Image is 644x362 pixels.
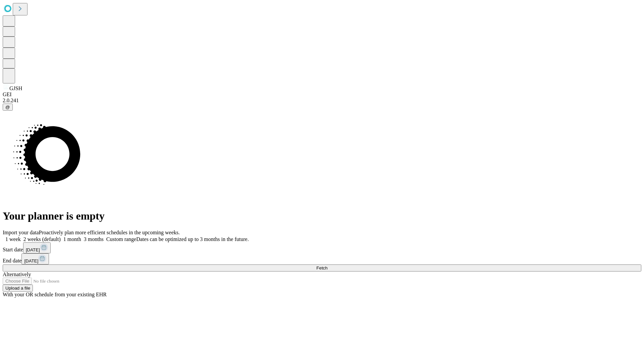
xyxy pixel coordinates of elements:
span: With your OR schedule from your existing EHR [3,292,107,297]
span: GJSH [9,85,22,91]
span: Alternatively [3,271,31,277]
div: Start date [3,242,641,253]
span: [DATE] [26,247,40,252]
span: Dates can be optimized up to 3 months in the future. [136,236,249,242]
span: Fetch [316,265,327,270]
button: Upload a file [3,285,33,292]
span: Proactively plan more efficient schedules in the upcoming weeks. [39,230,180,235]
span: Custom range [106,236,136,242]
span: 2 weeks (default) [23,236,61,242]
div: GEI [3,92,641,98]
span: Import your data [3,230,39,235]
span: 3 months [84,236,104,242]
span: @ [5,105,10,110]
button: Fetch [3,264,641,271]
button: @ [3,104,13,111]
span: [DATE] [24,258,38,263]
span: 1 week [5,236,21,242]
button: [DATE] [23,242,51,253]
div: 2.0.241 [3,98,641,104]
span: 1 month [63,236,81,242]
h1: Your planner is empty [3,210,641,222]
button: [DATE] [21,253,49,264]
div: End date [3,253,641,264]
